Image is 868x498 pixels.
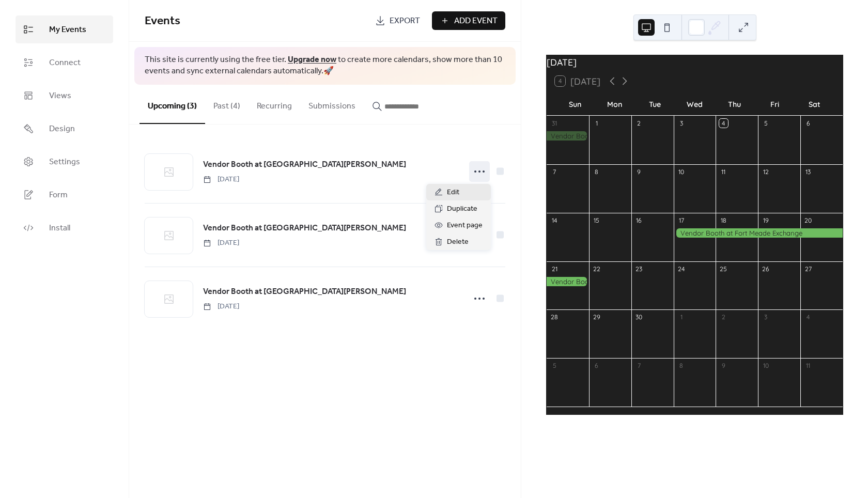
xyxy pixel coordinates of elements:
[550,313,559,322] div: 28
[203,222,406,235] a: Vendor Booth at [GEOGRAPHIC_DATA][PERSON_NAME]
[16,148,113,176] a: Settings
[719,313,728,322] div: 2
[49,123,75,135] span: Design
[762,362,770,370] div: 10
[592,362,601,370] div: 6
[16,49,113,76] a: Connect
[804,264,813,273] div: 27
[635,94,675,115] div: Tue
[804,313,813,322] div: 4
[203,286,406,298] span: Vendor Booth at [GEOGRAPHIC_DATA][PERSON_NAME]
[203,174,239,185] span: [DATE]
[634,264,643,273] div: 23
[634,167,643,176] div: 9
[550,362,559,370] div: 5
[16,15,113,43] a: My Events
[16,82,113,110] a: Views
[762,119,770,128] div: 5
[49,189,68,201] span: Form
[49,222,70,235] span: Install
[634,216,643,225] div: 16
[49,156,80,168] span: Settings
[754,94,794,115] div: Fri
[447,220,483,232] span: Event page
[674,228,843,238] div: Vendor Booth at Fort Meade Exchange
[139,85,205,124] button: Upcoming (3)
[804,362,813,370] div: 11
[16,214,113,242] a: Install
[634,362,643,370] div: 7
[592,167,601,176] div: 8
[550,264,559,273] div: 21
[677,362,686,370] div: 8
[203,159,406,171] span: Vendor Booth at [GEOGRAPHIC_DATA][PERSON_NAME]
[203,285,406,299] a: Vendor Booth at [GEOGRAPHIC_DATA][PERSON_NAME]
[592,313,601,322] div: 29
[719,119,728,128] div: 4
[762,167,770,176] div: 12
[719,362,728,370] div: 9
[49,24,86,36] span: My Events
[719,216,728,225] div: 18
[288,52,336,68] a: Upgrade now
[719,264,728,273] div: 25
[390,15,420,27] span: Export
[804,119,813,128] div: 6
[447,236,469,248] span: Delete
[367,11,428,30] a: Export
[203,158,406,172] a: Vendor Booth at [GEOGRAPHIC_DATA][PERSON_NAME]
[16,115,113,143] a: Design
[677,264,686,273] div: 24
[249,85,300,123] button: Recurring
[634,313,643,322] div: 30
[592,216,601,225] div: 15
[203,238,239,248] span: [DATE]
[49,57,81,69] span: Connect
[795,94,834,115] div: Sat
[550,167,559,176] div: 7
[547,131,589,141] div: Vendor Booth at Fort Meade Exchange
[804,167,813,176] div: 13
[592,264,601,273] div: 22
[145,10,180,33] span: Events
[300,85,364,123] button: Submissions
[447,186,459,199] span: Edit
[547,277,589,286] div: Vendor Booth at Fort Meade Exchange
[49,90,71,102] span: Views
[16,181,113,209] a: Form
[145,54,505,77] span: This site is currently using the free tier. to create more calendars, show more than 10 events an...
[677,313,686,322] div: 1
[719,167,728,176] div: 11
[203,301,239,312] span: [DATE]
[762,313,770,322] div: 3
[677,167,686,176] div: 10
[205,85,249,123] button: Past (4)
[550,216,559,225] div: 14
[454,15,498,27] span: Add Event
[762,264,770,273] div: 26
[677,216,686,225] div: 17
[804,216,813,225] div: 20
[592,119,601,128] div: 1
[447,203,477,215] span: Duplicate
[715,94,754,115] div: Thu
[555,94,595,115] div: Sun
[762,216,770,225] div: 19
[550,119,559,128] div: 31
[432,11,505,30] button: Add Event
[547,55,843,69] div: [DATE]
[677,119,686,128] div: 3
[203,222,406,235] span: Vendor Booth at [GEOGRAPHIC_DATA][PERSON_NAME]
[634,119,643,128] div: 2
[595,94,634,115] div: Mon
[675,94,715,115] div: Wed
